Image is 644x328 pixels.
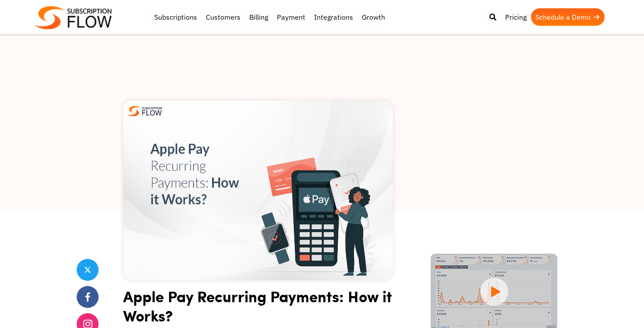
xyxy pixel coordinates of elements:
a: Integrations [310,8,357,26]
a: Growth [357,8,389,26]
a: Subscriptions [150,8,202,26]
a: Schedule a Demo [531,8,605,26]
img: Apple Pay Recurring Payments: How it Works? [123,101,393,280]
a: Customers [202,8,245,26]
a: Payment [272,8,310,26]
a: Billing [245,8,272,26]
img: Subscriptionflow [35,6,112,29]
a: Pricing [501,8,531,26]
